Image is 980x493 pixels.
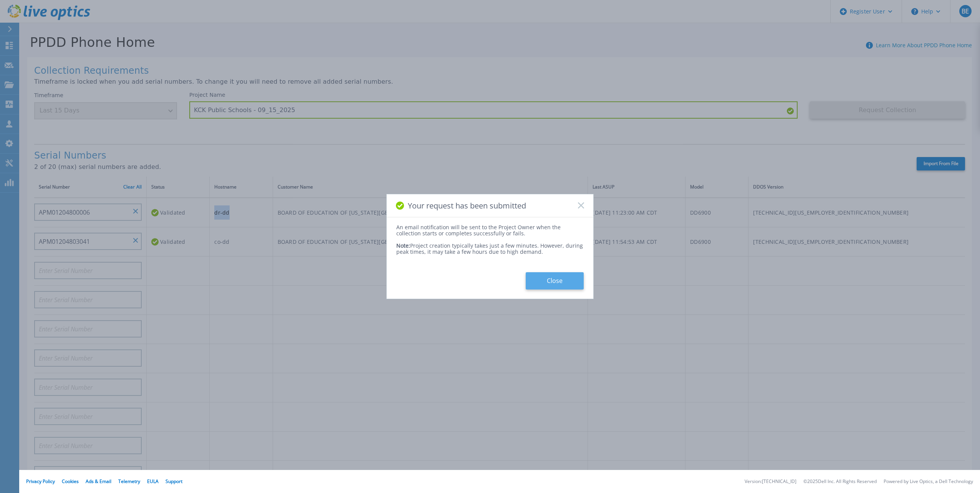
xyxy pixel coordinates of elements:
[884,479,973,484] li: Powered by Live Optics, a Dell Technology
[166,478,182,485] a: Support
[62,478,79,485] a: Cookies
[526,272,584,290] button: Close
[118,478,140,485] a: Telemetry
[396,242,410,249] span: Note:
[26,478,55,485] a: Privacy Policy
[745,479,796,484] li: Version: [TECHNICAL_ID]
[396,224,584,237] div: An email notification will be sent to the Project Owner when the collection starts or completes s...
[803,479,877,484] li: © 2025 Dell Inc. All Rights Reserved
[396,237,584,255] div: Project creation typically takes just a few minutes. However, during peak times, it may take a fe...
[408,201,526,210] span: Your request has been submitted
[86,478,111,485] a: Ads & Email
[147,478,159,485] a: EULA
